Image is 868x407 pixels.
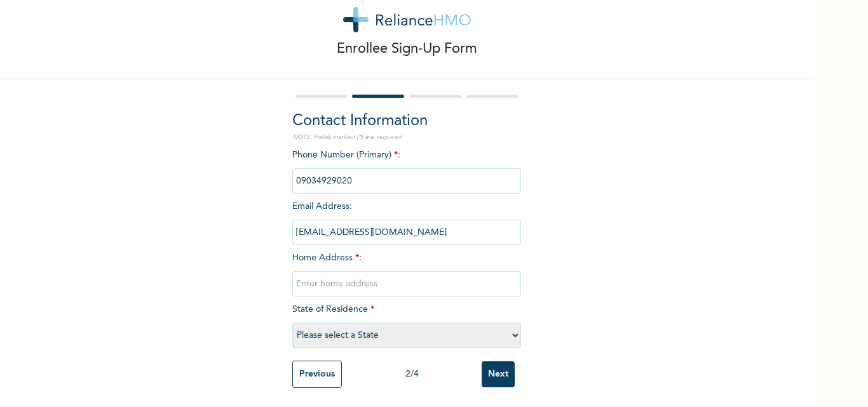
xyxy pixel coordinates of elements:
input: Enter email Address [292,220,521,245]
span: Phone Number (Primary) : [292,150,521,185]
div: 2 / 4 [342,368,482,381]
p: NOTE: Fields marked (*) are required [292,133,521,142]
img: logo [343,7,471,32]
p: Enrollee Sign-Up Form [337,39,477,60]
input: Previous [292,361,342,388]
span: State of Residence [292,305,521,340]
h2: Contact Information [292,110,521,133]
span: Email Address : [292,202,521,237]
span: Home Address : [292,253,521,288]
input: Next [482,361,515,387]
input: Enter home address [292,271,521,297]
input: Enter Primary Phone Number [292,168,521,194]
